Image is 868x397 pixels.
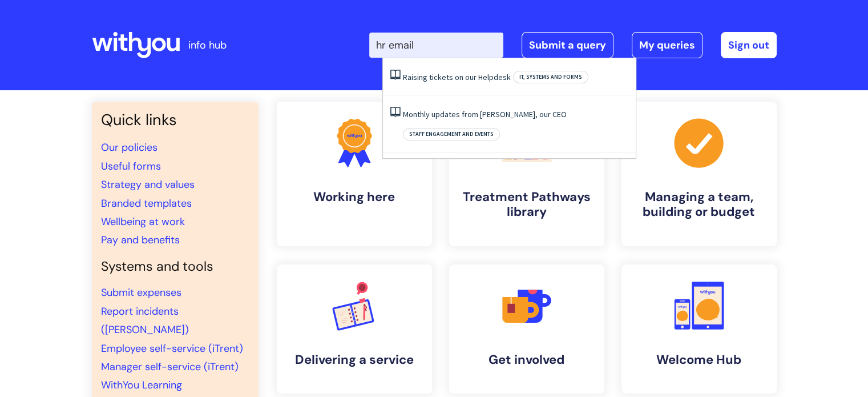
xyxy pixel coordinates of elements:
[621,102,777,246] a: Managing a team, building or budget
[631,190,768,220] h4: Managing a team, building or budget
[403,109,567,119] a: Monthly updates from [PERSON_NAME], our CEO
[458,352,595,367] h4: Get involved
[101,197,192,210] a: Branded templates
[369,32,777,58] div: | -
[522,32,613,58] a: Submit a query
[101,378,182,392] a: WithYou Learning
[621,264,777,394] a: Welcome Hub
[101,111,249,129] h3: Quick links
[101,259,249,275] h4: Systems and tools
[632,32,703,58] a: My queries
[101,215,185,228] a: Wellbeing at work
[631,352,768,367] h4: Welcome Hub
[513,71,588,83] span: IT, systems and forms
[403,72,511,82] a: Raising tickets on our Helpdesk
[369,33,503,58] input: Search
[101,286,181,299] a: Submit expenses
[101,233,180,247] a: Pay and benefits
[286,352,423,367] h4: Delivering a service
[101,159,161,173] a: Useful forms
[286,190,423,204] h4: Working here
[101,304,189,336] a: Report incidents ([PERSON_NAME])
[101,141,158,154] a: Our policies
[458,190,595,220] h4: Treatment Pathways library
[449,264,604,394] a: Get involved
[449,102,604,246] a: Treatment Pathways library
[277,264,432,394] a: Delivering a service
[188,36,227,54] p: info hub
[403,128,500,141] span: Staff engagement and events
[101,178,195,191] a: Strategy and values
[721,32,777,58] a: Sign out
[101,342,243,355] a: Employee self-service (iTrent)
[101,360,239,374] a: Manager self-service (iTrent)
[277,102,432,246] a: Working here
